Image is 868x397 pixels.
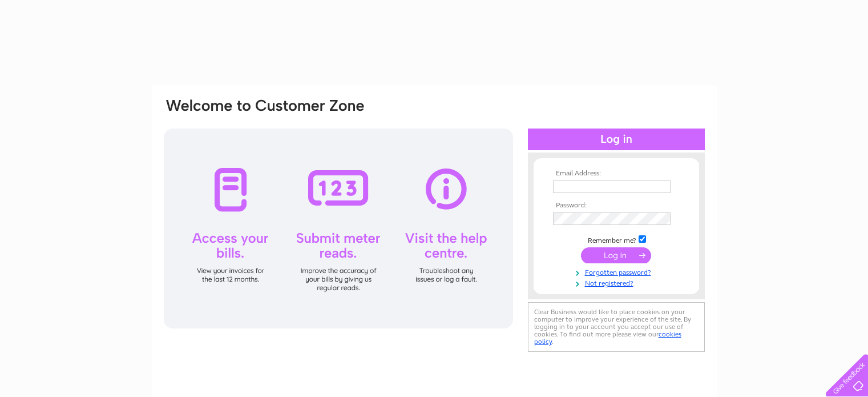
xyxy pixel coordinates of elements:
a: Not registered? [553,277,683,288]
td: Remember me? [550,234,683,245]
th: Email Address: [550,170,683,178]
div: Clear Business would like to place cookies on your computer to improve your experience of the sit... [528,302,705,352]
a: cookies policy [534,330,681,346]
a: Forgotten password? [553,266,683,277]
th: Password: [550,202,683,210]
input: Submit [581,247,651,263]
